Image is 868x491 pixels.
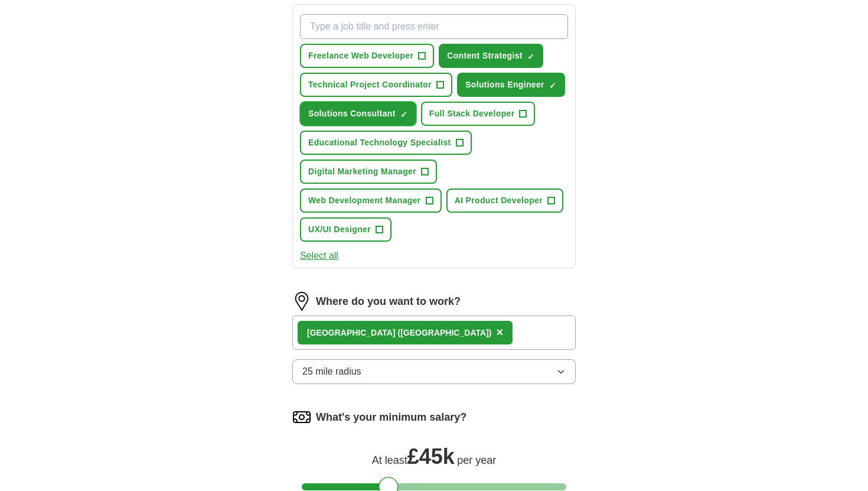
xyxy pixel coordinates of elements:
button: Web Development Manager [300,188,442,213]
span: AI Product Developer [455,194,543,207]
span: At least [372,454,407,466]
button: Freelance Web Developer [300,44,434,68]
span: Solutions Consultant [308,108,396,120]
button: Digital Marketing Manager [300,160,437,184]
button: AI Product Developer [446,188,563,213]
span: UX/UI Designer [308,223,371,236]
button: Select all [300,249,338,263]
label: Where do you want to work? [316,294,461,310]
button: UX/UI Designer [300,217,391,242]
span: ✓ [400,110,407,119]
button: Full Stack Developer [421,102,536,126]
span: 25 mile radius [302,365,361,379]
span: Digital Marketing Manager [308,165,416,178]
button: Educational Technology Specialist [300,131,472,155]
span: Educational Technology Specialist [308,136,451,149]
span: × [496,326,503,339]
span: ✓ [549,81,556,90]
img: salary.png [292,408,311,427]
button: Solutions Engineer✓ [457,73,565,97]
span: £ 45k [407,444,455,469]
span: Web Development Manager [308,194,421,207]
span: Full Stack Developer [429,108,515,120]
button: × [496,324,503,342]
img: location.png [292,292,311,311]
span: Freelance Web Developer [308,50,413,62]
strong: [GEOGRAPHIC_DATA] [307,328,396,337]
button: Technical Project Coordinator [300,73,452,97]
span: Content Strategist [447,50,523,62]
span: Solutions Engineer [465,79,544,91]
button: Content Strategist✓ [439,44,543,68]
span: Technical Project Coordinator [308,79,432,91]
button: 25 mile radius [292,359,576,384]
span: ([GEOGRAPHIC_DATA]) [397,328,491,337]
label: What's your minimum salary? [316,409,466,425]
button: Solutions Consultant✓ [300,102,416,126]
span: ✓ [527,52,534,61]
input: Type a job title and press enter [300,14,568,39]
span: per year [457,454,496,466]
